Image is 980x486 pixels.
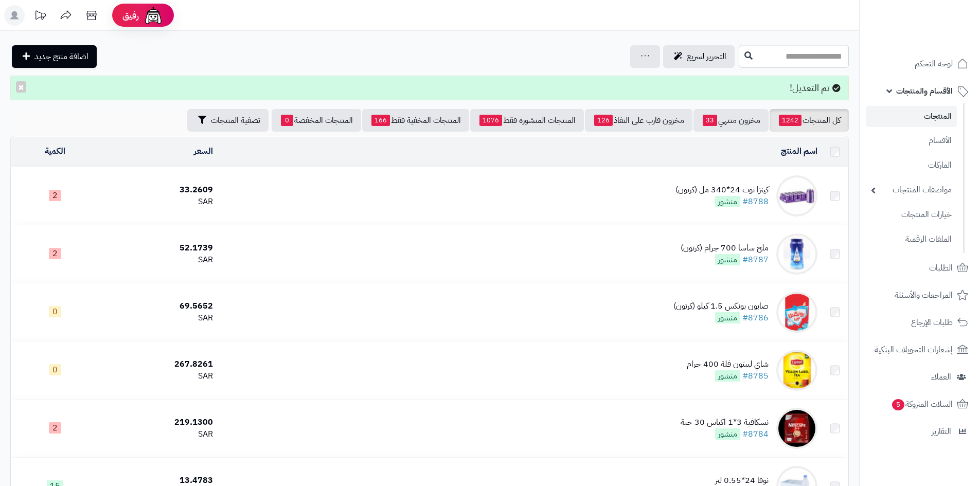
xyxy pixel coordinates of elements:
[479,115,502,126] span: 1076
[866,106,957,127] a: المنتجات
[866,310,974,335] a: طلبات الإرجاع
[929,261,953,275] span: الطلبات
[187,109,269,132] button: تصفية المنتجات
[663,45,735,68] a: التحرير لسريع
[742,195,769,208] a: #8788
[866,130,957,152] a: الأقسام
[49,422,61,434] span: 2
[10,76,849,100] div: تم التعديل!
[776,233,817,275] img: ملح ساسا 700 جرام (كرتون)
[715,312,740,323] span: منشور
[866,365,974,389] a: العملاء
[103,184,212,196] div: 33.2609
[27,5,53,28] a: تحديثات المنصة
[594,115,613,126] span: 126
[866,337,974,362] a: إشعارات التحويلات البنكية
[866,283,974,308] a: المراجعات والأسئلة
[910,27,970,49] img: logo-2.png
[103,300,212,312] div: 69.5652
[931,370,951,384] span: العملاء
[776,408,817,449] img: نسكافية 3*1 اكياس 30 حبة
[122,9,139,22] span: رفيق
[781,145,817,157] a: اسم المنتج
[49,306,61,317] span: 0
[470,109,584,132] a: المنتجات المنشورة فقط1076
[681,417,769,428] div: نسكافية 3*1 اكياس 30 حبة
[932,424,951,439] span: التقارير
[681,242,769,254] div: ملح ساسا 700 جرام (كرتون)
[12,45,97,68] a: اضافة منتج جديد
[45,145,65,157] a: الكمية
[770,109,849,132] a: كل المنتجات1242
[875,343,953,357] span: إشعارات التحويلات البنكية
[776,350,817,391] img: شاي ليبتون فلة 400 جرام
[103,417,212,428] div: 219.1300
[371,115,390,126] span: 166
[194,145,213,157] a: السعر
[866,392,974,417] a: السلات المتروكة5
[703,115,717,126] span: 33
[895,288,953,302] span: المراجعات والأسئلة
[715,370,740,382] span: منشور
[687,50,726,63] span: التحرير لسريع
[34,50,88,63] span: اضافة منتج جديد
[675,184,769,196] div: كينزا توت 24*340 مل (كرتون)
[103,370,212,382] div: SAR
[742,370,769,382] a: #8785
[143,5,164,26] img: ai-face.png
[103,358,212,370] div: 267.8261
[103,254,212,266] div: SAR
[776,292,817,333] img: صابون بونكس 1.5 كيلو (كرتون)
[715,428,740,440] span: منشور
[687,358,769,370] div: شاي ليبتون فلة 400 جرام
[211,114,260,127] span: تصفية المنتجات
[866,256,974,280] a: الطلبات
[693,109,769,132] a: مخزون منتهي33
[103,312,212,324] div: SAR
[281,115,293,126] span: 0
[16,81,26,93] button: ×
[103,428,212,440] div: SAR
[49,190,61,201] span: 2
[866,228,957,250] a: الملفات الرقمية
[742,428,769,440] a: #8784
[866,154,957,176] a: الماركات
[915,57,953,71] span: لوحة التحكم
[779,115,801,126] span: 1242
[362,109,469,132] a: المنتجات المخفية فقط166
[866,179,957,201] a: مواصفات المنتجات
[866,419,974,444] a: التقارير
[673,300,769,312] div: صابون بونكس 1.5 كيلو (كرتون)
[892,399,904,410] span: 5
[891,397,953,411] span: السلات المتروكة
[776,175,817,217] img: كينزا توت 24*340 مل (كرتون)
[742,312,769,324] a: #8786
[272,109,361,132] a: المنتجات المخفضة0
[103,196,212,208] div: SAR
[103,242,212,254] div: 52.1739
[585,109,692,132] a: مخزون قارب على النفاذ126
[866,51,974,76] a: لوحة التحكم
[742,254,769,266] a: #8787
[866,204,957,226] a: خيارات المنتجات
[49,364,61,375] span: 0
[715,196,740,207] span: منشور
[911,315,953,330] span: طلبات الإرجاع
[896,84,953,98] span: الأقسام والمنتجات
[715,254,740,265] span: منشور
[49,248,61,259] span: 2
